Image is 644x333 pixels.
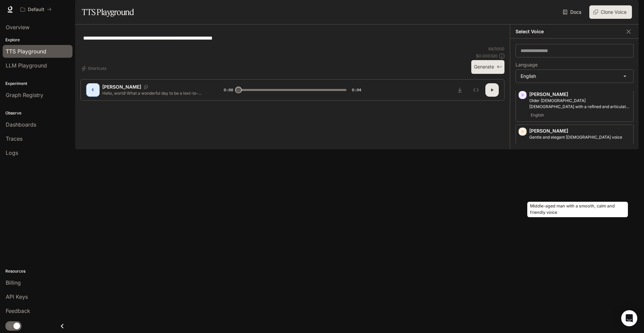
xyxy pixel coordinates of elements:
[516,70,633,83] div: English
[28,7,44,12] p: Default
[589,5,632,19] button: Clone Voice
[471,60,504,74] button: Generate⌘⏎
[17,3,55,16] button: All workspaces
[453,83,467,97] button: Download audio
[80,63,109,74] button: Shortcuts
[529,142,545,150] span: English
[82,5,134,19] h1: TTS Playground
[488,46,504,52] p: 64 / 1000
[497,65,502,69] p: ⌘⏎
[476,53,498,59] p: $ 0.000320
[561,5,584,19] a: Docs
[102,90,208,96] p: Hello, world! What a wonderful day to be a text-to-speech model!
[527,202,628,217] div: Middle-aged man with a smooth, calm and friendly voice
[529,111,545,119] span: English
[516,62,538,67] p: Language
[352,87,361,93] span: 0:04
[88,85,98,95] div: E
[141,85,151,89] button: Copy Voice ID
[529,98,631,110] p: Older British male with a refined and articulate voice
[529,128,631,134] p: [PERSON_NAME]
[102,84,141,90] p: [PERSON_NAME]
[621,310,637,326] div: Open Intercom Messenger
[529,91,631,98] p: [PERSON_NAME]
[469,83,483,97] button: Inspect
[529,134,631,140] p: Gentle and elegant female voice
[224,87,233,93] span: 0:00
